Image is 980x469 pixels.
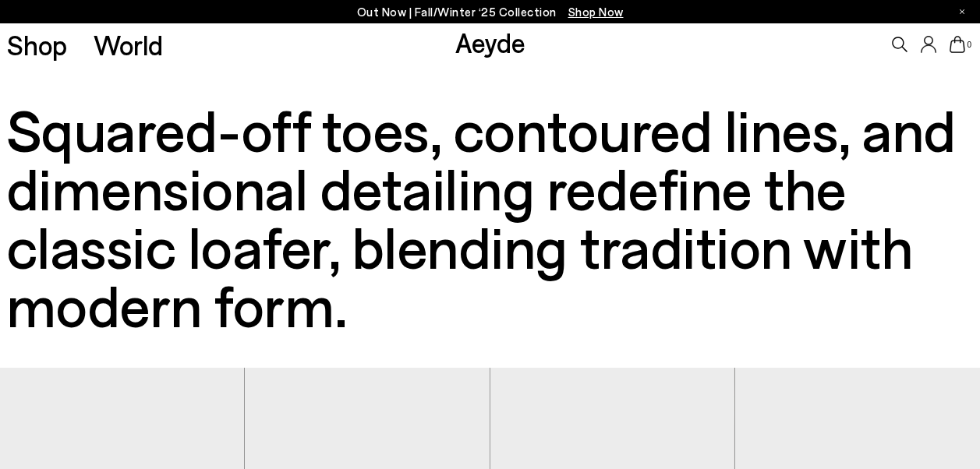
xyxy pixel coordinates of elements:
span: Navigate to /collections/new-in [568,5,624,19]
a: Aeyde [455,26,525,58]
a: Shop [7,31,67,58]
a: World [94,31,163,58]
p: Out Now | Fall/Winter ‘25 Collection [357,2,624,22]
a: 0 [950,36,965,53]
h3: Squared-off toes, contoured lines, and dimensional detailing redefine the classic loafer, blendin... [7,100,974,333]
span: 0 [965,41,973,49]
